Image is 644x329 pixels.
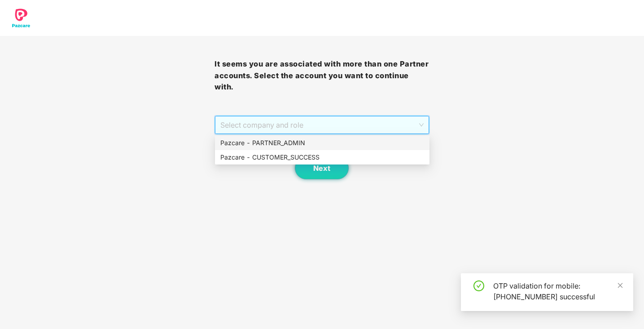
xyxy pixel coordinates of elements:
span: close [617,282,623,289]
span: Next [313,164,330,173]
div: OTP validation for mobile: [PHONE_NUMBER] successful [493,280,622,302]
div: Pazcare - PARTNER_ADMIN [215,136,429,150]
div: Pazcare - CUSTOMER_SUCCESS [215,150,429,164]
div: Pazcare - CUSTOMER_SUCCESS [220,152,424,162]
div: Pazcare - PARTNER_ADMIN [220,138,424,148]
button: Next [295,157,349,179]
span: check-circle [473,280,484,291]
span: Select company and role [220,116,423,133]
h3: It seems you are associated with more than one Partner accounts. Select the account you want to c... [215,58,429,93]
